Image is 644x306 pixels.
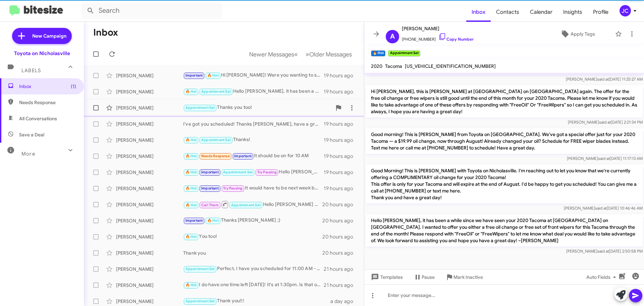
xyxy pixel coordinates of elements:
[324,137,359,143] div: 19 hours ago
[116,104,183,111] div: [PERSON_NAME]
[185,218,203,223] span: Important
[223,170,253,174] span: Appointment Set
[201,170,219,174] span: Important
[21,68,41,74] span: Labels
[306,50,309,58] span: »
[183,265,324,273] div: Perfect, I have you scheduled for 11:00 AM - [DATE]! Let me know if you need anything else, and h...
[201,186,219,190] span: Important
[183,88,324,95] div: Hello [PERSON_NAME], it has been a while since we have seen your 2020 Tacoma at [GEOGRAPHIC_DATA]...
[116,266,183,272] div: [PERSON_NAME]
[466,2,491,22] span: Inbox
[571,28,595,40] span: Apply Tags
[116,72,183,79] div: [PERSON_NAME]
[371,50,385,56] small: 🔥 Hot
[81,3,222,19] input: Search
[324,282,359,289] div: 21 hours ago
[207,73,219,78] span: 🔥 Hot
[322,217,359,224] div: 20 hours ago
[183,72,324,79] div: Hi [PERSON_NAME]! Were you wanting to schedule for that $29.99 oil change?
[21,151,35,157] span: More
[183,297,330,305] div: Thank you!!!
[294,50,298,58] span: «
[116,282,183,289] div: [PERSON_NAME]
[599,120,611,125] span: said at
[234,154,252,158] span: Important
[185,170,197,174] span: 🔥 Hot
[183,250,322,256] div: Thank you
[185,73,203,78] span: Important
[438,37,474,42] a: Copy Number
[12,28,72,44] a: New Campaign
[491,2,525,22] a: Contacts
[586,271,619,283] span: Auto Fields
[185,299,215,303] span: Appointment Set
[185,267,215,271] span: Appointment Set
[183,104,332,112] div: Thanks you too!
[19,115,57,122] span: All Conversations
[614,5,637,16] button: JC
[388,50,420,56] small: Appointment Set
[201,154,230,158] span: Needs Response
[371,63,382,69] span: 2020
[370,271,403,283] span: Templates
[453,271,483,283] span: Mark Inactive
[116,298,183,305] div: [PERSON_NAME]
[185,105,215,110] span: Appointment Set
[116,217,183,224] div: [PERSON_NAME]
[183,121,324,127] div: I've got you scheduled! Thanks [PERSON_NAME], have a great day!
[249,51,294,58] span: Newer Messages
[422,271,435,283] span: Pause
[620,5,631,16] div: JC
[116,201,183,208] div: [PERSON_NAME]
[543,28,612,40] button: Apply Tags
[201,89,231,94] span: Appointment Set
[324,72,359,79] div: 19 hours ago
[567,156,643,161] span: [PERSON_NAME] [DATE] 11:17:13 AM
[183,168,324,176] div: Hello [PERSON_NAME] again from Toyota on [GEOGRAPHIC_DATA]. There is still time this month to red...
[71,83,76,90] span: (1)
[558,2,588,22] a: Insights
[19,131,44,138] span: Save a Deal
[116,185,183,192] div: [PERSON_NAME]
[302,47,356,61] button: Next
[402,33,474,43] span: [PHONE_NUMBER]
[14,50,70,57] div: Toyota on Nicholasville
[32,33,66,39] span: New Campaign
[324,153,359,160] div: 19 hours ago
[116,233,183,240] div: [PERSON_NAME]
[597,77,609,82] span: said at
[324,185,359,192] div: 19 hours ago
[201,138,231,142] span: Appointment Set
[440,271,488,283] button: Mark Inactive
[245,47,302,61] button: Previous
[598,156,610,161] span: said at
[185,283,197,287] span: 🔥 Hot
[595,206,607,211] span: said at
[322,201,359,208] div: 20 hours ago
[402,25,474,33] span: [PERSON_NAME]
[390,31,395,42] span: A
[207,218,219,223] span: 🔥 Hot
[201,203,219,207] span: Call Them
[183,184,324,192] div: It would have to be next week but I will look into seeing if another dealership is closer.
[116,169,183,176] div: [PERSON_NAME]
[364,271,408,283] button: Templates
[324,266,359,272] div: 21 hours ago
[324,121,359,127] div: 19 hours ago
[588,2,614,22] a: Profile
[525,2,558,22] a: Calendar
[183,281,324,289] div: I do have one time left [DATE]! It's at 1:30pm. Is that okay?
[330,298,359,305] div: a day ago
[183,200,322,209] div: Hello [PERSON_NAME] again from Toyota on [GEOGRAPHIC_DATA]. There is still time this month to red...
[597,249,609,254] span: said at
[566,77,643,82] span: [PERSON_NAME] [DATE] 11:25:27 AM
[366,214,643,247] p: Hello [PERSON_NAME], it has been a while since we have seen your 2020 Tacoma at [GEOGRAPHIC_DATA]...
[324,88,359,95] div: 19 hours ago
[116,121,183,127] div: [PERSON_NAME]
[385,63,402,69] span: Tacoma
[309,51,352,58] span: Older Messages
[322,250,359,256] div: 20 hours ago
[185,203,197,207] span: 🔥 Hot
